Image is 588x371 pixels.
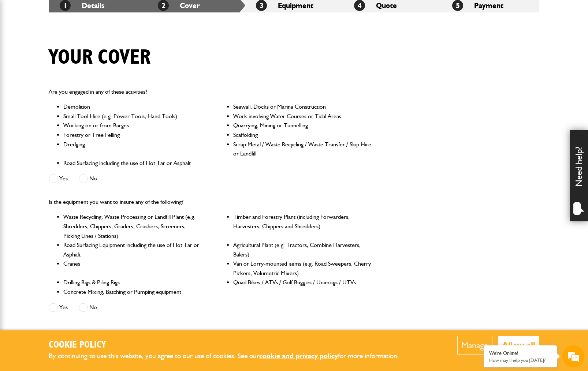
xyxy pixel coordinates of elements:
[63,287,202,297] li: Concrete Mixing, Batching or Pumping equipment
[49,174,68,183] label: Yes
[79,303,97,312] label: No
[49,303,68,312] label: Yes
[63,278,202,287] li: Drilling Rigs & Piling Rigs
[457,336,492,355] button: Manage
[570,130,588,221] div: Need help?
[233,121,372,130] li: Quarrying, Mining or Tunnelling
[79,174,97,183] label: No
[233,240,372,259] li: Agricultural Plant (e.g. Tractors, Combine Harvesters, Balers)
[63,102,202,112] li: Demolition
[233,278,372,287] li: Quad Bikes / ATVs / Golf Buggies / Unimogs / UTVs
[63,212,202,240] li: Waste Recycling, Waste Processing or Landfill Plant (e.g. Shredders, Chippers, Graders, Crushers,...
[63,240,202,259] li: Road Surfacing Equipment including the use of Hot Tar or Asphalt
[63,140,202,158] li: Dredging
[259,352,338,360] a: cookie and privacy policy
[233,259,372,278] li: Van or Lorry-mounted items (e.g. Road Sweepers, Cherry Pickers, Volumetric Mixers)
[63,130,202,140] li: Forestry or Tree Felling
[489,350,551,356] div: We're Online!
[49,87,372,97] p: Are you engaged in any of these activities?
[49,45,150,70] h1: Your cover
[498,336,539,355] button: Allow all
[233,140,372,158] li: Scrap Metal / Waste Recycling / Waste Transfer / Skip Hire or Landfill
[489,357,551,363] p: How may I help you today?
[49,340,411,351] h2: Cookie Policy
[60,1,104,10] a: 1Details
[49,197,372,207] p: Is the equipment you want to insure any of the following?
[63,121,202,130] li: Working on or from Barges
[63,112,202,121] li: Small Tool Hire (e.g. Power Tools, Hand Tools)
[233,112,372,121] li: Work involving Water Courses or Tidal Areas
[233,212,372,240] li: Timber and Forestry Plant (including Forwarders, Harvesters, Chippers and Shredders)
[63,259,202,278] li: Cranes
[233,102,372,112] li: Seawall, Docks or Marina Construction
[49,351,411,362] p: By continuing to use this website, you agree to our use of cookies. See our for more information.
[63,158,202,168] li: Road Surfacing including the use of Hot Tar or Asphalt
[233,130,372,140] li: Scaffolding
